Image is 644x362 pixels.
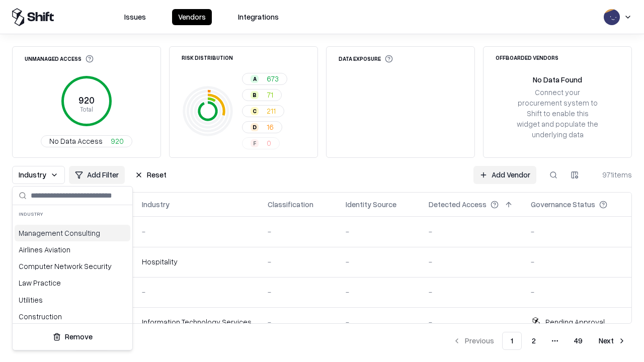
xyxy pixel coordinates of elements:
[15,308,130,325] div: Construction
[15,275,130,291] div: Law Practice
[13,223,132,323] div: Suggestions
[15,292,130,308] div: Utilities
[15,241,130,258] div: Airlines Aviation
[13,205,132,223] div: Industry
[15,258,130,275] div: Computer Network Security
[15,225,130,241] div: Management Consulting
[17,328,128,346] button: Remove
